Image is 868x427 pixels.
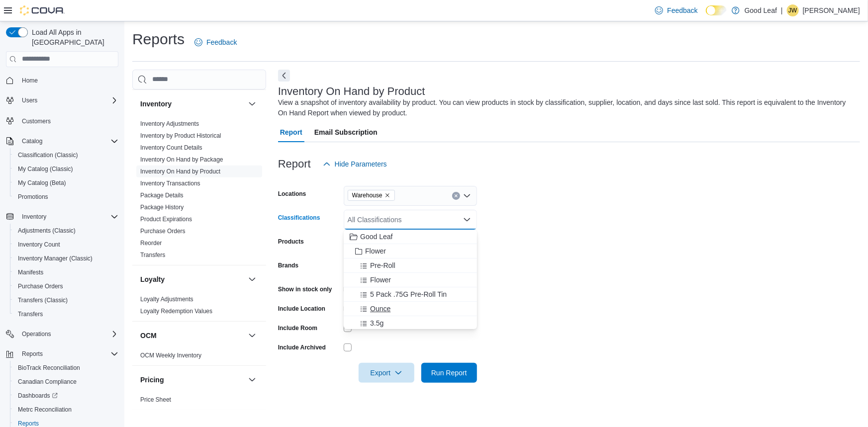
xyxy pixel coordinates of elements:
[140,375,164,385] h3: Pricing
[140,156,223,163] a: Inventory On Hand by Package
[18,114,118,127] span: Customers
[667,5,697,15] span: Feedback
[140,216,192,223] a: Product Expirations
[14,294,72,306] a: Transfers (Classic)
[10,361,122,375] button: BioTrack Reconciliation
[132,349,266,365] div: OCM
[18,328,118,340] span: Operations
[18,227,76,235] span: Adjustments (Classic)
[18,255,93,262] span: Inventory Manager (Classic)
[18,328,55,340] button: Operations
[18,115,55,127] a: Customers
[22,77,38,85] span: Home
[18,378,77,386] span: Canadian Compliance
[246,374,258,386] button: Pricing
[280,122,302,142] span: Report
[18,135,46,147] button: Catalog
[14,239,64,251] a: Inventory Count
[745,4,777,16] p: Good Leaf
[14,390,118,402] span: Dashboards
[14,404,118,416] span: Metrc Reconciliation
[140,227,186,235] span: Purchase Orders
[344,316,477,331] button: 3.5g
[140,144,202,151] a: Inventory Count Details
[14,149,82,161] a: Classification (Classic)
[278,343,326,351] label: Include Archived
[10,190,122,204] button: Promotions
[344,273,477,287] button: Flower
[14,163,118,175] span: My Catalog (Classic)
[140,179,200,187] span: Inventory Transactions
[140,132,221,139] a: Inventory by Product Historical
[352,190,383,200] span: Warehouse
[140,396,171,403] a: Price Sheet
[803,4,860,16] p: [PERSON_NAME]
[28,27,118,47] span: Load All Apps in [GEOGRAPHIC_DATA]
[140,156,223,164] span: Inventory On Hand by Package
[18,179,66,187] span: My Catalog (Beta)
[2,347,122,361] button: Reports
[14,376,118,388] span: Canadian Compliance
[140,144,202,152] span: Inventory Count Details
[18,406,72,414] span: Metrc Reconciliation
[140,203,184,211] span: Package History
[18,296,68,304] span: Transfers (Classic)
[360,232,392,242] span: Good Leaf
[463,192,471,200] button: Open list of options
[140,192,184,199] a: Package Details
[365,363,408,383] span: Export
[10,238,122,252] button: Inventory Count
[2,93,122,107] button: Users
[10,162,122,176] button: My Catalog (Classic)
[14,191,118,203] span: Promotions
[348,190,395,201] span: Warehouse
[421,363,477,383] button: Run Report
[246,273,258,285] button: Loyalty
[22,350,43,358] span: Reports
[140,168,220,175] a: Inventory On Hand by Product
[140,99,244,109] button: Inventory
[140,396,171,404] span: Price Sheet
[140,296,193,303] a: Loyalty Adjustments
[10,293,122,307] button: Transfers (Classic)
[385,192,390,198] button: Remove Warehouse from selection in this group
[2,113,122,128] button: Customers
[18,135,118,147] span: Catalog
[14,280,118,292] span: Purchase Orders
[18,193,48,201] span: Promotions
[18,74,118,86] span: Home
[2,210,122,224] button: Inventory
[14,177,118,189] span: My Catalog (Beta)
[140,274,244,284] button: Loyalty
[18,75,42,86] a: Home
[370,304,390,314] span: Ounce
[14,404,76,416] a: Metrc Reconciliation
[14,149,118,161] span: Classification (Classic)
[140,307,212,315] span: Loyalty Redemption Values
[18,310,43,318] span: Transfers
[14,280,67,292] a: Purchase Orders
[140,168,220,175] span: Inventory On Hand by Product
[370,275,391,285] span: Flower
[10,252,122,265] button: Inventory Manager (Classic)
[14,308,118,320] span: Transfers
[278,97,855,118] div: View a snapshot of inventory availability by product. You can view products in stock by classific...
[14,191,52,203] a: Promotions
[278,214,320,222] label: Classifications
[10,265,122,279] button: Manifests
[344,258,477,273] button: Pre-Roll
[14,225,118,237] span: Adjustments (Classic)
[452,192,460,200] button: Clear input
[278,285,332,293] label: Show in stock only
[140,120,199,128] span: Inventory Adjustments
[140,331,244,341] button: OCM
[2,134,122,148] button: Catalog
[140,252,165,258] a: Transfers
[22,213,46,221] span: Inventory
[140,99,172,109] h3: Inventory
[140,352,201,359] a: OCM Weekly Inventory
[191,32,241,52] a: Feedback
[18,268,43,276] span: Manifests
